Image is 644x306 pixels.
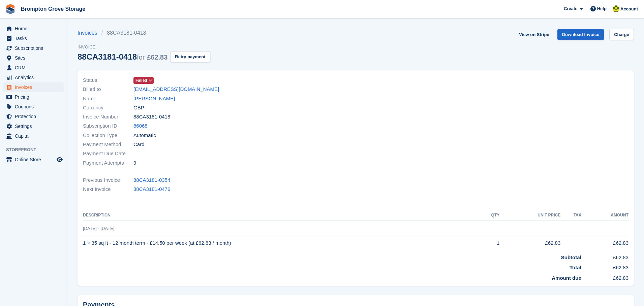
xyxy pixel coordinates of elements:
td: £62.83 [499,236,560,251]
span: Help [597,5,607,12]
a: Charge [609,29,634,40]
a: Download Invoice [557,29,604,40]
img: stora-icon-8386f47178a22dfd0bd8f6a31ec36ba5ce8667c1dd55bd0f319d3a0aa187defe.svg [5,4,16,14]
span: Subscription ID [83,122,133,130]
span: Automatic [133,132,156,139]
span: Settings [15,122,55,131]
span: CRM [15,63,55,72]
span: Home [15,24,55,33]
span: Pricing [15,92,55,102]
span: Failed [135,77,147,83]
a: menu [3,102,64,111]
span: Next Invoice [83,185,133,193]
span: [DATE] - [DATE] [83,226,114,231]
span: Account [620,6,638,12]
a: menu [3,34,64,43]
span: Storefront [6,146,67,153]
span: Currency [83,104,133,112]
a: menu [3,122,64,131]
a: Preview store [56,156,64,164]
span: Protection [15,112,55,121]
th: Description [83,210,478,221]
a: menu [3,155,64,164]
a: menu [3,73,64,82]
strong: Total [570,265,581,270]
a: Failed [133,76,154,84]
span: Payment Method [83,141,133,148]
button: Retry payment [170,51,210,62]
span: Collection Type [83,132,133,139]
a: menu [3,43,64,53]
span: GBP [133,104,144,112]
a: menu [3,131,64,141]
span: Payment Attempts [83,159,133,167]
span: 9 [133,159,136,167]
span: Invoice Number [83,113,133,121]
span: Sites [15,53,55,63]
span: £62.83 [147,54,167,61]
th: Amount [581,210,628,221]
strong: Subtotal [561,254,581,260]
a: View on Stripe [516,29,552,40]
span: Previous Invoice [83,176,133,184]
span: Capital [15,131,55,141]
span: Analytics [15,73,55,82]
span: 88CA3181-0418 [133,113,170,121]
span: Status [83,76,133,84]
th: QTY [478,210,500,221]
a: [EMAIL_ADDRESS][DOMAIN_NAME] [133,86,219,93]
a: menu [3,92,64,102]
span: Name [83,95,133,103]
img: Marie Cavalier [613,5,619,12]
span: Invoice [78,44,210,50]
td: £62.83 [581,251,628,261]
td: £62.83 [581,261,628,272]
strong: Amount due [552,275,581,281]
span: Create [564,5,577,12]
th: Unit Price [499,210,560,221]
a: menu [3,112,64,121]
td: £62.83 [581,236,628,251]
a: menu [3,53,64,63]
a: menu [3,82,64,92]
nav: breadcrumbs [78,29,210,37]
a: 86068 [133,122,148,130]
td: 1 × 35 sq ft - 12 month term - £14.50 per week (at £62.83 / month) [83,236,478,251]
td: 1 [478,236,500,251]
th: Tax [560,210,581,221]
a: menu [3,24,64,33]
a: 88CA3181-0354 [133,176,170,184]
span: Online Store [15,155,55,164]
span: Card [133,141,145,148]
a: Invoices [78,29,101,37]
span: Coupons [15,102,55,111]
td: £62.83 [581,272,628,282]
span: for [137,54,145,61]
a: 88CA3181-0476 [133,185,170,193]
span: Payment Due Date [83,150,133,158]
a: [PERSON_NAME] [133,95,175,103]
div: 88CA3181-0418 [78,52,167,61]
span: Billed to [83,86,133,93]
span: Tasks [15,34,55,43]
a: menu [3,63,64,72]
span: Invoices [15,82,55,92]
a: Brompton Grove Storage [18,3,88,14]
span: Subscriptions [15,43,55,53]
